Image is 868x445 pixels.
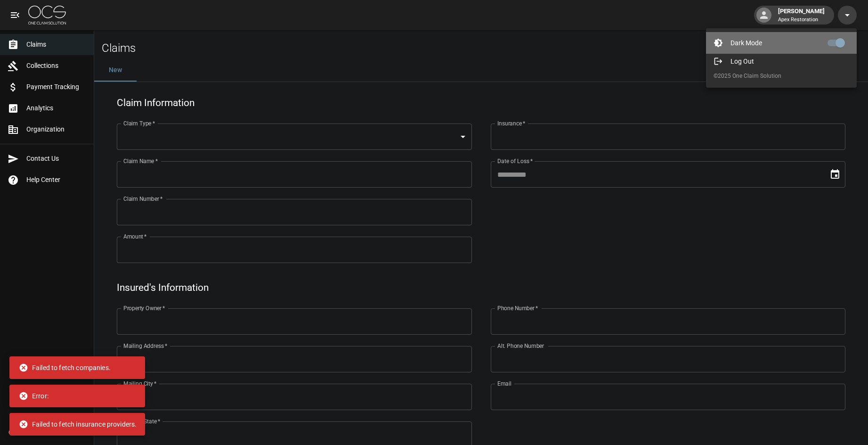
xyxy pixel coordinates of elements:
div: Failed to fetch companies. [19,359,111,376]
span: © 2025 One Claim Solution [714,72,781,80]
div: Failed to fetch insurance providers. [19,416,137,433]
div: Error: [19,387,49,404]
span: Log Out [730,57,849,66]
span: Dark Mode [730,38,822,48]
